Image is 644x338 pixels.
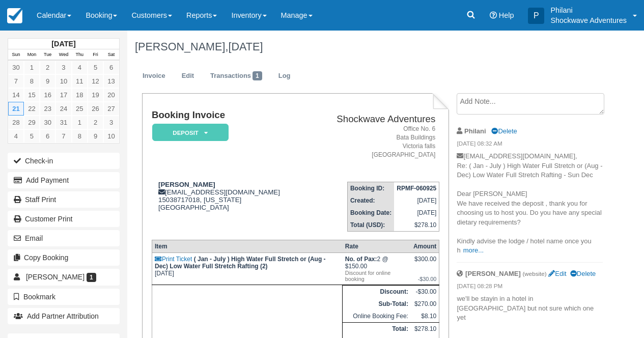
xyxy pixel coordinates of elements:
strong: RPMF-060925 [397,185,436,192]
td: -$30.00 [411,286,439,298]
button: Add Payment [8,172,120,188]
strong: [PERSON_NAME] [465,270,521,277]
th: Sub-Total: [343,298,411,310]
th: Total: [343,323,411,335]
a: 27 [103,102,119,116]
button: Email [8,230,120,246]
em: Deposit [152,124,229,142]
a: 7 [55,129,71,143]
th: Thu [72,49,88,61]
a: 9 [40,74,55,88]
a: Edit [548,270,566,277]
td: [DATE] [152,253,342,285]
td: $278.10 [411,323,439,335]
span: [PERSON_NAME] [26,273,85,281]
td: 2 @ $150.00 [343,253,411,285]
button: Check-in [8,153,120,169]
a: 2 [88,116,103,129]
a: 6 [103,61,119,74]
td: $278.10 [394,219,439,232]
a: 8 [24,74,40,88]
td: Online Booking Fee: [343,310,411,323]
a: 25 [72,102,88,116]
a: 16 [40,88,55,102]
th: Sat [103,49,119,61]
a: Delete [570,270,596,277]
a: 1 [72,116,88,129]
a: Deposit [152,123,225,142]
div: P [528,8,544,24]
a: 13 [103,74,119,88]
a: 14 [8,88,24,102]
a: 3 [55,61,71,74]
th: Total (USD): [347,219,394,232]
a: [PERSON_NAME] 1 [8,269,120,285]
h1: Booking Invoice [152,110,309,121]
a: 24 [55,102,71,116]
th: Fri [88,49,103,61]
a: 29 [24,116,40,129]
div: $300.00 [413,256,436,271]
a: 23 [40,102,55,116]
a: 26 [88,102,103,116]
a: 11 [72,74,88,88]
a: 15 [24,88,40,102]
img: checkfront-main-nav-mini-logo.png [7,8,22,23]
th: Item [152,240,342,253]
button: Add Partner Attribution [8,308,120,324]
a: 4 [72,61,88,74]
strong: No. of Pax [345,256,377,263]
a: 5 [24,129,40,143]
p: Philani [550,5,627,15]
span: 1 [87,273,96,282]
a: Staff Print [8,191,120,208]
a: 8 [72,129,88,143]
a: Print Ticket [155,256,192,263]
address: Office No. 6 Bata Buildings Victoria falls [GEOGRAPHIC_DATA] [313,125,435,160]
p: Shockwave Adventures [550,15,627,25]
th: Discount: [343,286,411,298]
a: 12 [88,74,103,88]
td: [DATE] [394,194,439,207]
button: Copy Booking [8,249,120,266]
em: [DATE] 08:28 PM [457,282,602,293]
th: Mon [24,49,40,61]
th: Amount [411,240,439,253]
a: more... [463,246,484,254]
td: $8.10 [411,310,439,323]
a: Edit [174,66,202,86]
strong: [PERSON_NAME] [158,181,215,188]
a: 2 [40,61,55,74]
span: Help [499,11,514,19]
em: [DATE] 08:32 AM [457,139,602,151]
a: 19 [88,88,103,102]
th: Tue [40,49,55,61]
em: Discount for online booking [345,270,408,282]
p: we'll be stayin in a hotel in [GEOGRAPHIC_DATA] but not sure which one yet [457,294,602,323]
a: 10 [103,129,119,143]
a: 9 [88,129,103,143]
a: 20 [103,88,119,102]
a: 7 [8,74,24,88]
strong: Philani [464,127,486,135]
small: (website) [522,270,546,277]
div: [EMAIL_ADDRESS][DOMAIN_NAME] 15038717018, [US_STATE] [GEOGRAPHIC_DATA] [152,181,309,224]
a: Log [271,66,298,86]
span: 1 [253,71,262,80]
a: 10 [55,74,71,88]
th: Rate [343,240,411,253]
strong: [DATE] [51,40,75,48]
p: [EMAIL_ADDRESS][DOMAIN_NAME], Re: ( Jan - July ) High Water Full Stretch or (Aug - Dec) Low Water... [457,152,602,256]
a: Transactions1 [203,66,270,86]
td: $270.00 [411,298,439,310]
a: Customer Print [8,211,120,227]
a: 30 [40,116,55,129]
a: 17 [55,88,71,102]
h2: Shockwave Adventures [313,114,435,125]
a: 31 [55,116,71,129]
a: 30 [8,61,24,74]
a: 4 [8,129,24,143]
th: Booking Date: [347,207,394,219]
a: 3 [103,116,119,129]
a: 21 [8,102,24,116]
